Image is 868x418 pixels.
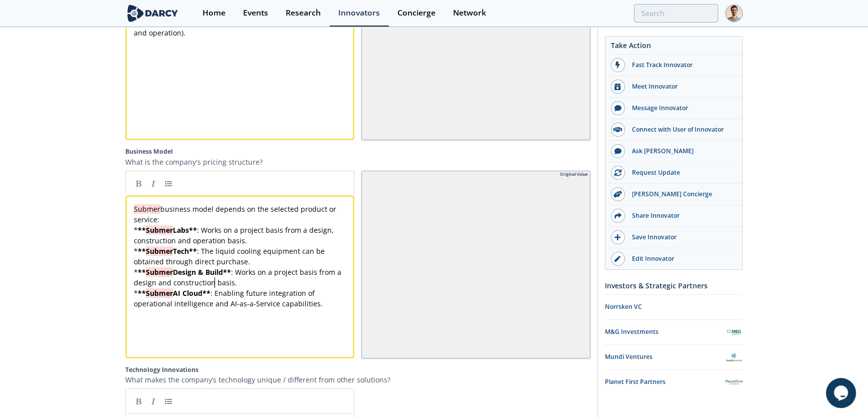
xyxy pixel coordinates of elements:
a: Italic (Ctrl-I) [146,176,161,191]
div: Message Innovator [625,104,737,113]
div: Events [243,9,268,17]
div: [PERSON_NAME] Concierge [625,190,737,199]
span: Submer [146,267,173,277]
a: Norrsken VC [605,298,743,316]
span: Submer [134,204,160,214]
div: Ask [PERSON_NAME] [625,147,737,156]
a: M&G Investments M&G Investments [605,323,743,341]
div: Connect with User of Innovator [625,125,737,134]
span: Tech [173,246,189,256]
label: Technology Innovations [125,365,590,374]
img: M&G Investments [725,323,743,341]
a: Generic List (Ctrl-L) [161,176,176,191]
div: Mundi Ventures [605,352,725,361]
div: Take Action [605,40,742,55]
a: Generic List (Ctrl-L) [161,393,176,408]
div: Innovators [338,9,380,17]
span: * : Works on a project basis from a design and construction basis. [134,267,343,287]
a: Edit Innovator [605,248,742,269]
div: Network [453,9,486,17]
span: Submer [146,288,173,298]
div: Norrsken VC [605,302,743,311]
div: Research [286,9,321,17]
div: Investors & Strategic Partners [605,277,743,294]
a: Planet First Partners Planet First Partners [605,373,743,391]
a: Bold (Ctrl-B) [131,393,146,408]
input: Advanced Search [634,4,718,23]
a: Bold (Ctrl-B) [131,176,146,191]
div: Save Innovator [625,233,737,242]
span: Labs [173,225,189,235]
a: Mundi Ventures Mundi Ventures [605,348,743,366]
p: What is the company's pricing structure? [125,157,590,167]
iframe: chat widget [826,378,858,408]
span: * : Enabling future integration of operational intelligence and AI-as-a-Service capabilities. [134,288,323,308]
div: Planet First Partners [605,377,725,386]
span: Design & Build [173,267,223,277]
div: Concierge [397,9,436,17]
button: Save Innovator [605,227,742,248]
img: Mundi Ventures [725,348,743,366]
img: Profile [725,5,743,22]
span: * : The liquid cooling equipment can be obtained through direct purchase. [134,246,327,266]
p: What makes the company’s technology unique / different from other solutions? [125,374,590,385]
label: Business Model [125,147,590,156]
div: Share Innovator [625,211,737,220]
span: AI Cloud [173,288,202,298]
span: business model depends on the selected product or service: [134,204,338,224]
div: Original Value [560,171,588,178]
div: Edit Innovator [625,254,737,263]
span: Submer [146,225,173,235]
div: Meet Innovator [625,82,737,91]
span: Submer [146,246,173,256]
img: Planet First Partners [725,373,743,391]
div: Request Update [625,168,737,177]
span: * : Works on a project basis from a design, construction and operation basis. [134,225,336,245]
a: Italic (Ctrl-I) [146,393,161,408]
div: Home [202,9,226,17]
img: logo-wide.svg [125,5,180,22]
div: M&G Investments [605,327,725,336]
div: Fast Track Innovator [625,61,737,70]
